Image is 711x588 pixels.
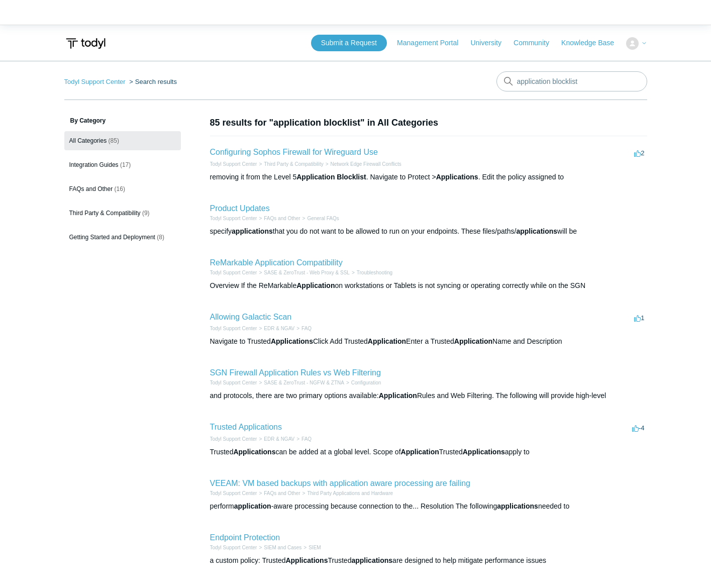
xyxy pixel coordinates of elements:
li: Third Party & Compatibility [257,160,323,168]
a: FAQs and Other [264,216,300,221]
li: Search results [127,78,177,85]
a: Todyl Support Center [210,326,257,331]
a: EDR & NGAV [264,436,294,442]
a: Network Edge Firewall Conflicts [331,161,401,167]
em: Applications [436,173,478,181]
em: Applications [285,556,328,564]
em: applications [351,556,392,564]
a: Configuration [351,380,381,385]
span: Integration Guides [69,161,119,168]
li: FAQ [294,325,312,332]
em: Application [379,391,417,400]
a: SGN Firewall Application Rules vs Web Filtering [210,368,381,377]
em: Application [401,448,439,456]
div: Overview If the ReMarkable on workstations or Tablets is not syncing or operating correctly while... [210,280,647,291]
span: Getting Started and Deployment [69,234,155,241]
span: Third Party & Compatibility [69,210,141,217]
span: All Categories [69,137,107,144]
a: All Categories (85) [64,131,181,150]
a: ReMarkable Application Compatibility [210,258,343,267]
a: Getting Started and Deployment (8) [64,228,181,247]
div: perform -aware processing because connection to the... Resolution The following needed to [210,501,647,512]
em: Applications [463,448,505,456]
a: Third Party Applications and Hardware [307,491,393,496]
li: SIEM [301,544,321,551]
em: Applications [271,337,313,345]
em: Application [368,337,406,345]
li: General FAQs [300,215,339,222]
a: Configuring Sophos Firewall for Wireguard Use [210,148,378,156]
span: (16) [115,185,125,192]
h1: 85 results for "application blocklist" in All Categories [210,116,647,130]
span: FAQs and Other [69,185,113,192]
div: Trusted can be added at a global level. Scope of Trusted apply to [210,447,647,457]
input: Search [496,71,647,91]
li: Todyl Support Center [210,215,257,222]
img: Todyl Support Center Help Center home page [64,34,107,53]
em: Application [454,337,492,345]
em: Application Blocklist [296,173,366,181]
em: applications [232,227,273,235]
a: Product Updates [210,204,270,213]
div: and protocols, there are two primary options available: Rules and Web Filtering. The following wi... [210,390,647,401]
li: EDR & NGAV [257,435,294,443]
a: Todyl Support Center [210,380,257,385]
div: specify that you do not want to be allowed to run on your endpoints. These files/paths/ will be [210,226,647,237]
li: SASE & ZeroTrust - Web Proxy & SSL [257,269,349,276]
li: FAQ [294,435,312,443]
div: a custom policy: Trusted Trusted are designed to help mitigate performance issues [210,555,647,566]
span: (85) [109,137,119,144]
a: Integration Guides (17) [64,155,181,174]
em: applications [516,227,557,235]
li: Third Party Applications and Hardware [300,489,393,497]
li: Todyl Support Center [210,160,257,168]
li: Todyl Support Center [210,489,257,497]
a: Allowing Galactic Scan [210,313,292,321]
a: Todyl Support Center [210,161,257,167]
li: Todyl Support Center [210,269,257,276]
em: application [234,502,271,510]
span: (17) [120,161,131,168]
em: Application [296,281,335,289]
a: FAQs and Other [264,491,300,496]
a: Todyl Support Center [210,216,257,221]
a: Trusted Applications [210,423,282,431]
a: Todyl Support Center [210,270,257,275]
a: Todyl Support Center [210,491,257,496]
em: applications [497,502,538,510]
a: SASE & ZeroTrust - NGFW & ZTNA [264,380,344,385]
a: Endpoint Protection [210,533,280,542]
a: General FAQs [307,216,339,221]
a: SIEM [309,545,321,550]
a: Third Party & Compatibility [264,161,323,167]
a: FAQ [301,436,312,442]
li: Todyl Support Center [210,544,257,551]
div: removing it from the Level 5 . Navigate to Protect > . Edit the policy assigned to [210,172,647,182]
a: Todyl Support Center [64,78,126,85]
span: (8) [157,234,164,241]
li: Todyl Support Center [210,379,257,386]
a: VEEAM: VM based backups with application aware processing are failing [210,479,471,487]
a: Third Party & Compatibility (9) [64,204,181,223]
a: Knowledge Base [561,38,624,48]
a: Management Portal [397,38,468,48]
span: (9) [142,210,150,217]
em: Applications [233,448,275,456]
a: FAQ [301,326,312,331]
li: Todyl Support Center [210,325,257,332]
li: Network Edge Firewall Conflicts [324,160,401,168]
span: 2 [634,149,644,157]
a: FAQs and Other (16) [64,179,181,199]
li: SASE & ZeroTrust - NGFW & ZTNA [257,379,344,386]
a: Troubleshooting [357,270,392,275]
a: Todyl Support Center [210,436,257,442]
a: Todyl Support Center [210,545,257,550]
li: Todyl Support Center [210,435,257,443]
li: FAQs and Other [257,215,300,222]
a: SIEM and Cases [264,545,301,550]
li: SIEM and Cases [257,544,301,551]
li: FAQs and Other [257,489,300,497]
a: SASE & ZeroTrust - Web Proxy & SSL [264,270,350,275]
div: Navigate to Trusted Click Add Trusted Enter a Trusted Name and Description [210,336,647,347]
h3: By Category [64,116,181,125]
